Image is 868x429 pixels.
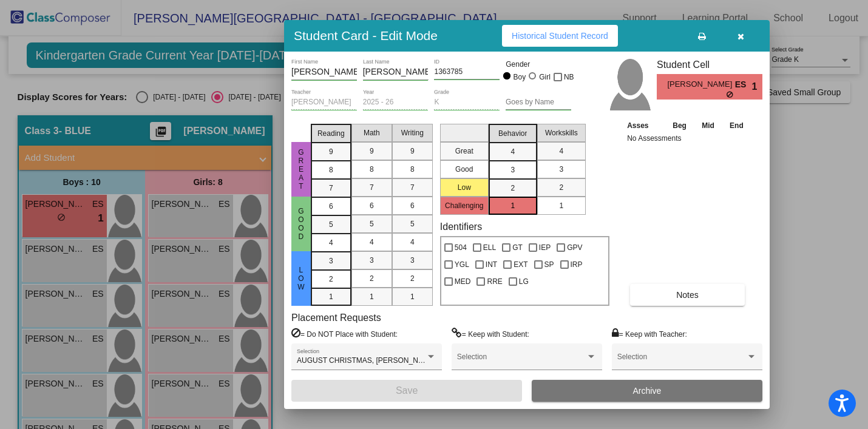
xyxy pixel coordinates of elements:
[532,380,762,402] button: Archive
[498,128,527,139] span: Behavior
[410,164,415,175] span: 8
[364,127,380,138] span: Math
[510,200,515,211] span: 1
[329,237,333,248] span: 4
[630,284,745,306] button: Notes
[329,219,333,230] span: 5
[329,274,333,285] span: 2
[624,132,751,144] td: No Assessments
[297,356,436,365] span: AUGUST CHRISTMAS, [PERSON_NAME]
[676,290,699,300] span: Notes
[291,380,522,402] button: Save
[455,257,469,272] span: YGL
[291,328,398,340] label: = Do NOT Place with Student:
[512,31,608,41] span: Historical Student Record
[317,128,345,139] span: Reading
[294,28,438,43] h3: Student Card - Edit Mode
[559,164,563,175] span: 3
[513,72,526,83] div: Boy
[545,127,578,138] span: Workskills
[455,240,467,255] span: 504
[564,70,574,84] span: NB
[633,386,662,396] span: Archive
[559,182,563,193] span: 2
[502,25,618,47] button: Historical Student Record
[410,218,415,229] span: 5
[296,148,307,191] span: Great
[752,79,762,94] span: 1
[559,200,563,211] span: 1
[657,59,762,70] h3: Student Cell
[401,127,424,138] span: Writing
[370,291,374,302] span: 1
[370,164,374,175] span: 8
[370,218,374,229] span: 5
[519,274,529,289] span: LG
[514,257,527,272] span: EXT
[370,273,374,284] span: 2
[559,146,563,157] span: 4
[370,146,374,157] span: 9
[538,72,551,83] div: Girl
[410,146,415,157] span: 9
[510,164,515,175] span: 3
[329,164,333,175] span: 8
[694,119,722,132] th: Mid
[291,98,357,107] input: teacher
[735,78,752,91] span: ES
[624,119,665,132] th: Asses
[410,255,415,266] span: 3
[396,385,418,396] span: Save
[296,266,307,291] span: Low
[410,237,415,248] span: 4
[291,312,381,323] label: Placement Requests
[410,291,415,302] span: 1
[455,274,471,289] span: MED
[434,98,500,107] input: grade
[665,119,694,132] th: Beg
[410,182,415,193] span: 7
[329,255,333,266] span: 3
[722,119,751,132] th: End
[667,78,734,91] span: [PERSON_NAME]
[329,201,333,212] span: 6
[410,273,415,284] span: 2
[434,68,500,76] input: Enter ID
[612,328,687,340] label: = Keep with Teacher:
[571,257,583,272] span: IRP
[510,146,515,157] span: 4
[370,255,374,266] span: 3
[512,240,523,255] span: GT
[329,183,333,194] span: 7
[567,240,582,255] span: GPV
[329,291,333,302] span: 1
[370,200,374,211] span: 6
[440,221,482,232] label: Identifiers
[483,240,496,255] span: ELL
[452,328,529,340] label: = Keep with Student:
[487,274,502,289] span: RRE
[506,59,571,70] mat-label: Gender
[539,240,551,255] span: IEP
[296,207,307,241] span: Good
[370,237,374,248] span: 4
[370,182,374,193] span: 7
[486,257,497,272] span: INT
[363,98,429,107] input: year
[329,146,333,157] span: 9
[544,257,554,272] span: SP
[506,98,571,107] input: goes by name
[510,183,515,194] span: 2
[410,200,415,211] span: 6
